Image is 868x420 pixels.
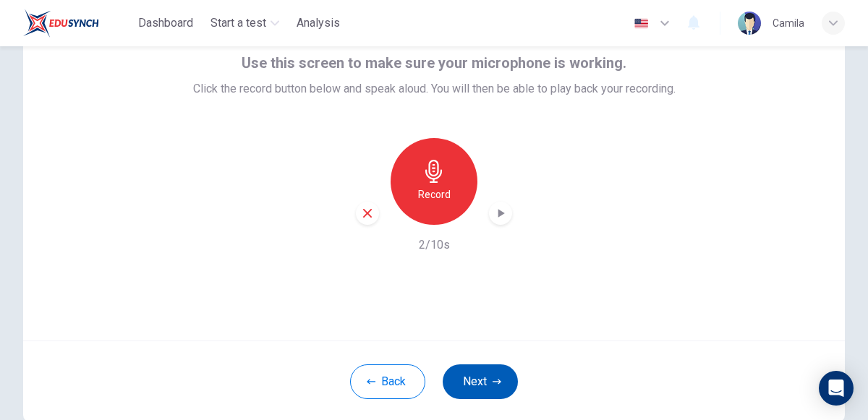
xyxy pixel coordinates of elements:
[193,80,676,98] span: Click the record button below and speak aloud. You will then be able to play back your recording.
[132,10,199,36] button: Dashboard
[138,14,193,32] span: Dashboard
[819,371,854,406] div: Open Intercom Messenger
[205,10,285,36] button: Start a test
[297,14,340,32] span: Analysis
[418,186,451,203] h6: Record
[242,51,626,74] span: Use this screen to make sure your microphone is working.
[738,12,761,35] img: Profile picture
[443,364,518,399] button: Next
[210,14,266,32] span: Start a test
[632,18,650,29] img: en
[291,10,346,36] button: Analysis
[350,364,425,399] button: Back
[23,9,132,38] a: EduSynch logo
[419,236,450,254] h6: 2/10s
[23,9,99,38] img: EduSynch logo
[391,138,477,225] button: Record
[773,14,804,32] div: Camila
